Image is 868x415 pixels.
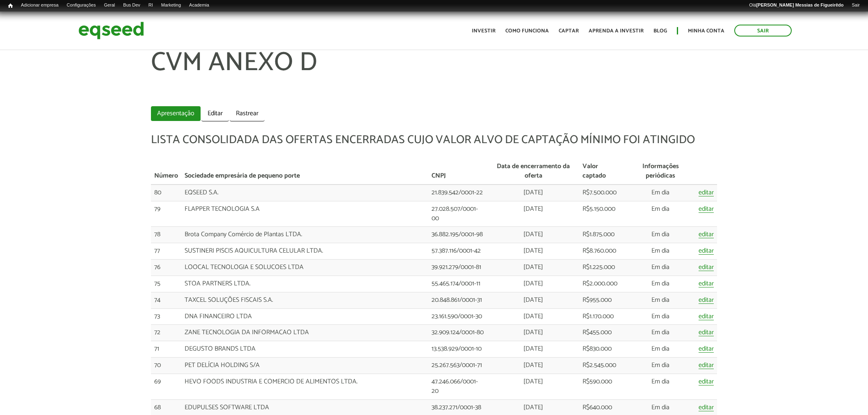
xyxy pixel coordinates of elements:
span: [DATE] [523,327,543,338]
span: [DATE] [523,360,543,371]
a: Aprenda a investir [589,28,644,34]
a: Início [4,2,17,10]
td: 76 [151,260,181,276]
a: Sair [734,25,792,36]
td: 80 [151,185,181,201]
td: 77 [151,243,181,260]
td: R$2.000.000 [579,276,626,292]
a: Sair [847,2,864,9]
span: [DATE] [523,278,543,289]
a: editar [699,404,714,411]
td: Em dia [626,292,695,308]
td: R$8.760.000 [579,243,626,260]
a: Geral [100,2,119,9]
td: 47.246.066/0001-20 [428,374,488,400]
a: Investir [472,28,496,34]
td: Em dia [626,243,695,260]
a: Marketing [157,2,185,9]
td: STOA PARTNERS LTDA. [181,276,428,292]
td: 79 [151,201,181,227]
td: R$1.875.000 [579,227,626,243]
th: Sociedade empresária de pequeno porte [181,159,428,185]
a: Apresentação [151,106,201,121]
a: editar [699,313,714,320]
td: SUSTINERI PISCIS AQUICULTURA CELULAR LTDA. [181,243,428,260]
td: 23.161.590/0001-30 [428,308,488,325]
a: Rastrear [230,106,265,121]
td: Em dia [626,185,695,201]
strong: [PERSON_NAME] Messias de Figueirêdo [756,2,843,7]
h5: LISTA CONSOLIDADA DAS OFERTAS ENCERRADAS CUJO VALOR ALVO DE CAPTAÇÃO MÍNIMO FOI ATINGIDO [151,134,717,146]
td: PET DELÍCIA HOLDING S/A [181,358,428,374]
a: editar [699,264,714,271]
a: editar [699,280,714,287]
td: R$830.000 [579,341,626,358]
a: Captar [559,28,579,34]
td: 71 [151,341,181,358]
a: Academia [185,2,213,9]
a: editar [699,231,714,238]
td: 57.387.116/0001-42 [428,243,488,260]
td: HEVO FOODS INDUSTRIA E COMERCIO DE ALIMENTOS LTDA. [181,374,428,400]
span: Início [8,3,13,9]
a: Como funciona [505,28,549,34]
td: 20.848.861/0001-31 [428,292,488,308]
td: 25.267.563/0001-71 [428,358,488,374]
th: Data de encerramento da oferta [487,159,579,185]
a: Configurações [63,2,100,9]
a: editar [699,297,714,304]
td: DEGUSTO BRANDS LTDA [181,341,428,358]
td: 69 [151,374,181,400]
td: 70 [151,358,181,374]
td: ZANE TECNOLOGIA DA INFORMACAO LTDA [181,325,428,341]
th: Informações periódicas [626,159,695,185]
td: 27.028.507/0001-00 [428,201,488,227]
td: R$7.500.000 [579,185,626,201]
span: [DATE] [523,294,543,306]
td: LOOCAL TECNOLOGIA E SOLUCOES LTDA [181,260,428,276]
a: Olá[PERSON_NAME] Messias de Figueirêdo [745,2,847,9]
a: editar [699,248,714,255]
td: 74 [151,292,181,308]
td: R$590.000 [579,374,626,400]
th: Valor captado [579,159,626,185]
a: editar [699,189,714,196]
a: Editar [201,106,229,121]
td: R$455.000 [579,325,626,341]
a: editar [699,346,714,353]
td: 72 [151,325,181,341]
span: [DATE] [523,311,543,322]
td: 78 [151,227,181,243]
img: EqSeed [78,20,144,41]
span: [DATE] [523,343,543,354]
td: 39.921.279/0001-81 [428,260,488,276]
span: [DATE] [523,402,543,413]
td: Em dia [626,341,695,358]
a: editar [699,379,714,385]
td: 13.538.929/0001-10 [428,341,488,358]
td: DNA FINANCEIRO LTDA [181,308,428,325]
a: editar [699,329,714,336]
a: RI [144,2,157,9]
td: R$955.000 [579,292,626,308]
a: Adicionar empresa [17,2,63,9]
a: Minha conta [688,28,724,34]
td: Em dia [626,374,695,400]
td: R$1.225.000 [579,260,626,276]
td: Em dia [626,358,695,374]
td: Em dia [626,276,695,292]
td: 73 [151,308,181,325]
td: Em dia [626,260,695,276]
td: Em dia [626,325,695,341]
td: R$5.150.000 [579,201,626,227]
h1: CVM ANEXO D [151,49,717,102]
th: Número [151,159,181,185]
span: [DATE] [523,203,543,214]
span: [DATE] [523,376,543,387]
span: [DATE] [523,187,543,198]
span: [DATE] [523,262,543,273]
td: Em dia [626,227,695,243]
td: FLAPPER TECNOLOGIA S.A [181,201,428,227]
td: 75 [151,276,181,292]
td: Em dia [626,201,695,227]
